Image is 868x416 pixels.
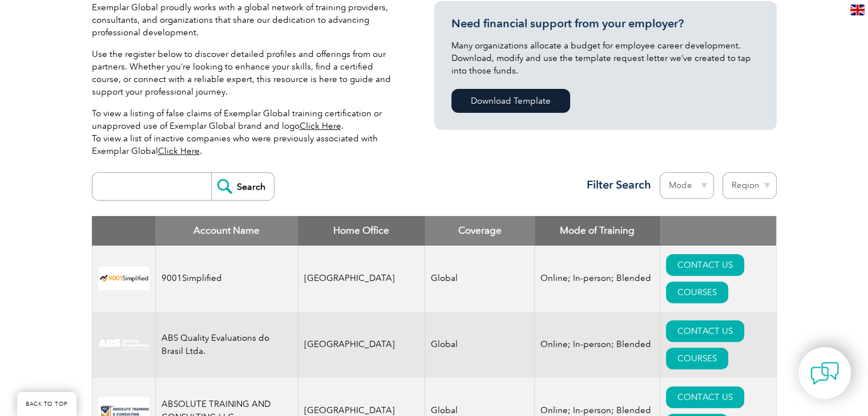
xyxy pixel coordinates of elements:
[451,17,760,31] h3: Need financial support from your employer?
[425,312,535,378] td: Global
[666,320,744,342] a: CONTACT US
[158,146,200,156] a: Click Here
[17,392,76,416] a: BACK TO TOP
[850,5,865,15] img: en
[666,386,744,408] a: CONTACT US
[155,246,298,312] td: 9001Simplified
[92,107,400,157] p: To view a listing of false claims of Exemplar Global training certification or unapproved use of ...
[425,246,535,312] td: Global
[660,216,776,246] th: : activate to sort column ascending
[666,282,728,303] a: COURSES
[211,173,274,200] input: Search
[155,312,298,378] td: ABS Quality Evaluations do Brasil Ltda.
[535,246,660,312] td: Online; In-person; Blended
[666,348,728,369] a: COURSES
[535,216,660,246] th: Mode of Training: activate to sort column ascending
[300,121,341,131] a: Click Here
[451,89,570,113] a: Download Template
[98,338,150,351] img: c92924ac-d9bc-ea11-a814-000d3a79823d-logo.jpg
[98,267,150,290] img: 37c9c059-616f-eb11-a812-002248153038-logo.png
[810,359,839,388] img: contact-chat.png
[298,216,425,246] th: Home Office: activate to sort column ascending
[580,178,651,192] h3: Filter Search
[535,312,660,378] td: Online; In-person; Blended
[155,216,298,246] th: Account Name: activate to sort column descending
[425,216,535,246] th: Coverage: activate to sort column ascending
[666,254,744,276] a: CONTACT US
[298,312,425,378] td: [GEOGRAPHIC_DATA]
[298,246,425,312] td: [GEOGRAPHIC_DATA]
[451,39,760,77] p: Many organizations allocate a budget for employee career development. Download, modify and use th...
[92,48,400,98] p: Use the register below to discover detailed profiles and offerings from our partners. Whether you...
[92,1,400,39] p: Exemplar Global proudly works with a global network of training providers, consultants, and organ...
